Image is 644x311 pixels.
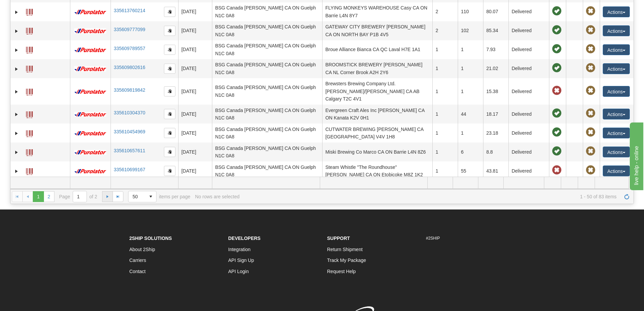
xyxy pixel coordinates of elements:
[508,78,549,105] td: Delivered
[33,191,44,202] span: Page 1
[13,47,20,53] a: Expand
[164,86,175,96] button: Copy to clipboard
[483,2,508,21] td: 80.07
[178,161,212,180] td: [DATE]
[26,86,33,96] a: Label
[212,142,322,161] td: BSG Canada [PERSON_NAME] CA ON Guelph N1C 0A8
[212,78,322,105] td: BSG Canada [PERSON_NAME] CA ON Guelph N1C 0A8
[458,124,483,142] td: 1
[228,269,249,274] a: API Login
[44,191,54,202] a: 2
[628,121,643,190] iframe: chat widget
[586,109,595,118] span: Pickup Not Assigned
[432,124,458,142] td: 1
[13,28,20,35] a: Expand
[178,2,212,21] td: [DATE]
[603,147,630,157] button: Actions
[113,191,123,202] a: Go to the last page
[212,124,322,142] td: BSG Canada [PERSON_NAME] CA ON Guelph N1C 0A8
[432,142,458,161] td: 1
[73,169,108,174] img: 11 - Purolator
[26,25,33,36] a: Label
[552,63,562,73] span: On time
[212,2,322,21] td: BSG Canada [PERSON_NAME] CA ON Guelph N1C 0A8
[552,128,562,137] span: On time
[73,66,108,71] img: 11 - Purolator
[458,78,483,105] td: 1
[458,21,483,40] td: 102
[114,87,145,93] a: 335609819842
[164,7,175,17] button: Copy to clipboard
[603,86,630,97] button: Actions
[586,165,595,175] span: Pickup Not Assigned
[178,142,212,161] td: [DATE]
[114,46,145,51] a: 335609789557
[164,128,175,138] button: Copy to clipboard
[327,258,366,263] a: Track My Package
[195,194,240,199] div: No rows are selected
[26,146,33,157] a: Label
[458,161,483,180] td: 55
[129,236,172,241] strong: 2Ship Solutions
[621,191,632,202] a: Refresh
[178,40,212,59] td: [DATE]
[26,108,33,119] a: Label
[327,247,363,252] a: Return Shipment
[114,129,145,134] a: 335610454969
[164,45,175,55] button: Copy to clipboard
[114,167,145,172] a: 335610699167
[458,59,483,78] td: 1
[228,258,254,263] a: API Sign Up
[586,25,595,35] span: Pickup Not Assigned
[586,128,595,137] span: Pickup Not Assigned
[13,9,20,16] a: Expand
[508,21,549,40] td: Delivered
[322,105,432,124] td: Evergreen Craft Ales Inc [PERSON_NAME] CA ON Kanata K2V 0H1
[228,247,251,252] a: Integration
[128,191,190,202] span: items per page
[586,44,595,54] span: Pickup Not Assigned
[552,165,562,175] span: Late
[212,40,322,59] td: BSG Canada [PERSON_NAME] CA ON Guelph N1C 0A8
[432,2,458,21] td: 2
[13,111,20,118] a: Expand
[322,59,432,78] td: BROOMSTICK BREWERY [PERSON_NAME] CA NL Corner Brook A2H 2Y6
[322,21,432,40] td: GATEWAY CITY BREWERY [PERSON_NAME] CA ON NORTH BAY P1B 4V5
[508,105,549,124] td: Delivered
[603,165,630,176] button: Actions
[603,25,630,36] button: Actions
[145,191,156,202] span: select
[164,166,175,176] button: Copy to clipboard
[73,9,108,15] img: 11 - Purolator
[603,109,630,119] button: Actions
[212,105,322,124] td: BSG Canada [PERSON_NAME] CA ON Guelph N1C 0A8
[129,269,146,274] a: Contact
[322,124,432,142] td: CUTWATER BREWING [PERSON_NAME] CA [GEOGRAPHIC_DATA] V4V 1H8
[212,161,322,180] td: BSG Canada [PERSON_NAME] CA ON Guelph N1C 0A8
[73,191,87,202] input: Page 1
[322,142,432,161] td: Miski Brewing Co Marco CA ON Barrie L4N 8Z6
[586,147,595,156] span: Pickup Not Assigned
[508,40,549,59] td: Delivered
[483,161,508,180] td: 43.81
[212,59,322,78] td: BSG Canada [PERSON_NAME] CA ON Guelph N1C 0A8
[114,8,145,13] a: 335613760214
[73,131,108,136] img: 11 - Purolator
[178,78,212,105] td: [DATE]
[552,109,562,118] span: On time
[228,236,261,241] strong: Developers
[586,6,595,16] span: Pickup Not Assigned
[114,65,145,70] a: 335609802616
[432,161,458,180] td: 1
[458,142,483,161] td: 6
[327,236,350,241] strong: Support
[26,63,33,73] a: Label
[432,21,458,40] td: 2
[458,2,483,21] td: 110
[114,148,145,153] a: 335610657611
[432,59,458,78] td: 1
[114,110,145,115] a: 335610304370
[432,105,458,124] td: 1
[26,6,33,17] a: Label
[552,147,562,156] span: On time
